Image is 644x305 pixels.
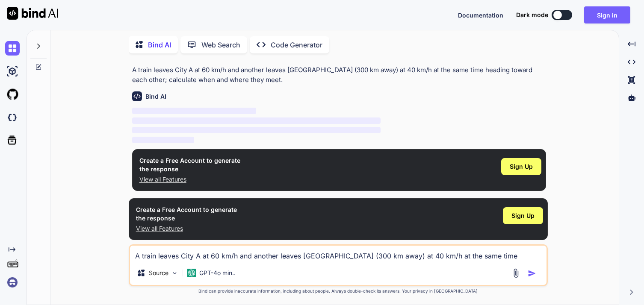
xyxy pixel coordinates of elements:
p: GPT-4o min.. [199,269,236,277]
img: attachment [511,268,521,278]
p: Web Search [201,40,240,50]
img: signin [5,275,20,290]
p: A train leaves City A at 60 km/h and another leaves [GEOGRAPHIC_DATA] (300 km away) at 40 km/h at... [132,65,546,85]
span: Sign Up [510,162,533,171]
span: Documentation [458,12,503,19]
span: ‌ [132,127,381,133]
img: GPT-4o mini [187,269,196,277]
p: Bind can provide inaccurate information, including about people. Always double-check its answers.... [129,288,548,294]
h1: Create a Free Account to generate the response [139,156,240,173]
span: ‌ [132,108,256,114]
h1: Create a Free Account to generate the response [136,205,237,223]
img: chat [5,41,20,56]
span: ‌ [132,137,194,143]
span: ‌ [132,117,381,124]
button: Documentation [458,11,503,20]
p: View all Features [139,175,240,184]
p: Code Generator [271,40,322,50]
h6: Bind AI [145,92,166,101]
p: Bind AI [148,40,171,50]
img: icon [528,269,536,278]
p: View all Features [136,224,237,233]
span: Dark mode [516,11,548,19]
span: Sign Up [511,211,535,220]
p: Source [149,269,168,277]
img: ai-studio [5,64,20,79]
button: Sign in [584,6,630,23]
img: Pick Models [171,270,178,277]
img: Bind AI [7,7,58,20]
img: darkCloudIdeIcon [5,110,20,125]
img: githubLight [5,87,20,102]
